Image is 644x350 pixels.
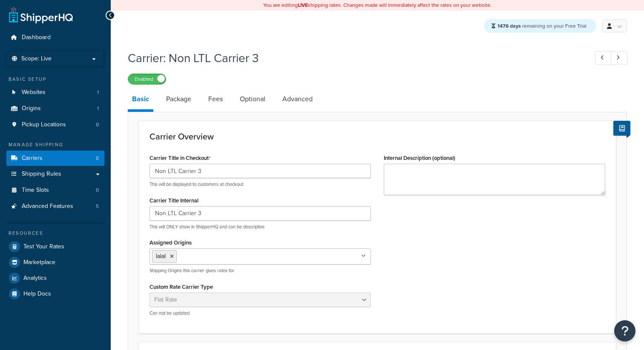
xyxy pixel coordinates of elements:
span: Test Your Rates [23,243,64,250]
span: remaining on your Free Trial [497,22,586,30]
label: Carrier Title Internal [149,197,198,204]
a: Previous Record [595,51,612,65]
a: Next Record [611,51,627,65]
a: Dashboard [6,30,104,46]
div: Basic Setup [6,76,104,83]
label: Enabled [128,74,166,84]
a: Carriers8 [6,151,104,166]
a: Help Docs [6,286,104,302]
b: LIVE [298,1,308,9]
li: Pickup Locations [6,117,104,133]
li: Carriers [6,151,104,166]
a: Websites1 [6,85,104,100]
a: Analytics [6,270,104,286]
span: Marketplace [23,259,55,266]
span: 8 [96,155,99,162]
div: Manage Shipping [6,141,104,148]
a: Test Your Rates [6,239,104,254]
span: Analytics [23,275,47,282]
a: Package [162,89,195,109]
li: Advanced Features [6,199,104,214]
span: Advanced Features [22,203,73,210]
span: lalal [156,252,166,261]
span: Dashboard [22,34,51,41]
a: Advanced Features5 [6,199,104,214]
span: 1 [97,89,99,96]
span: Pickup Locations [22,121,66,128]
li: Origins [6,101,104,117]
a: Fees [204,89,227,109]
a: Optional [236,89,270,109]
a: Basic [128,89,153,112]
h1: Carrier: Non LTL Carrier 3 [128,50,579,66]
span: 5 [96,203,99,210]
span: Time Slots [22,187,49,194]
a: Advanced [278,89,317,109]
a: Shipping Rules [6,166,104,182]
p: This will ONLY show in ShipperHQ and can be descriptive [149,224,371,230]
span: 0 [96,187,99,194]
label: Custom Rate Carrier Type [149,284,213,290]
li: Websites [6,85,104,100]
span: 1 [97,105,99,112]
span: Scope: Live [21,55,52,63]
button: Show Help Docs [613,121,630,136]
a: Origins1 [6,101,104,117]
a: Marketplace [6,255,104,270]
span: Origins [22,105,41,112]
a: Pickup Locations0 [6,117,104,133]
div: Resources [6,230,104,237]
p: Can not be updated [149,310,371,316]
span: Carriers [22,155,43,162]
button: Open Resource Center [614,320,635,341]
span: Websites [22,89,46,96]
a: Time Slots0 [6,182,104,198]
p: This will be displayed to customers at checkout [149,181,371,188]
p: Shipping Origins this carrier gives rates for [149,267,371,274]
label: Assigned Origins [149,239,192,246]
li: Time Slots [6,182,104,198]
h3: Carrier Overview [149,132,605,141]
strong: 1476 days [497,22,521,30]
span: 0 [96,121,99,128]
span: Shipping Rules [22,171,61,178]
label: Carrier Title in Checkout [149,155,211,162]
label: Internal Description (optional) [384,155,455,161]
span: Help Docs [23,290,51,298]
